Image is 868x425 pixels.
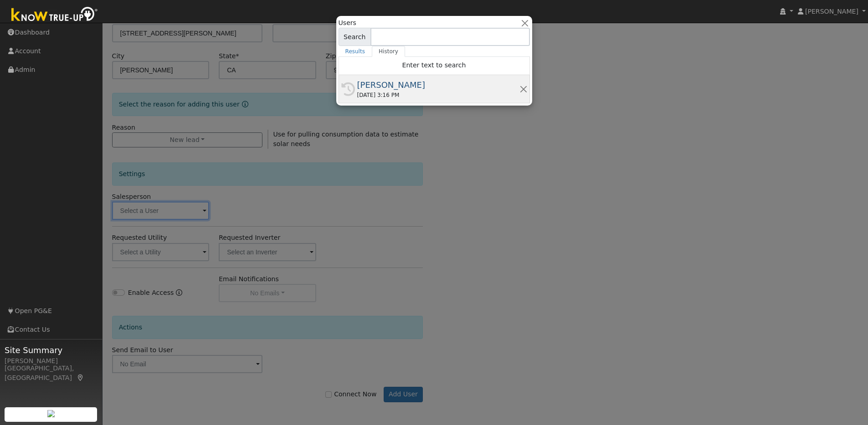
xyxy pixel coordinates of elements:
span: Search [339,28,371,46]
div: [PERSON_NAME] [357,79,519,91]
span: Users [339,18,356,28]
a: Map [77,374,85,381]
div: [GEOGRAPHIC_DATA], [GEOGRAPHIC_DATA] [5,364,98,383]
span: [PERSON_NAME] [805,8,858,15]
div: [PERSON_NAME] [5,356,98,366]
a: Results [339,46,372,57]
img: retrieve [47,410,55,417]
a: History [372,46,405,57]
div: [DATE] 3:16 PM [357,91,519,99]
span: Enter text to search [402,61,466,69]
span: Site Summary [5,344,98,356]
i: History [341,82,355,96]
img: Know True-Up [7,5,103,25]
button: Remove this history [519,84,528,94]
